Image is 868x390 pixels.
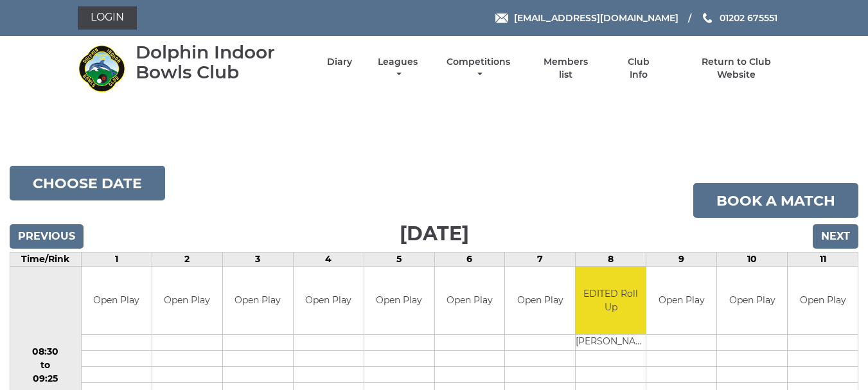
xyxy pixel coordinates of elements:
a: Email [EMAIL_ADDRESS][DOMAIN_NAME] [495,11,678,25]
input: Previous [10,224,84,249]
td: Open Play [294,267,364,334]
a: Return to Club Website [682,56,790,81]
td: 8 [576,253,646,267]
a: Phone us 01202 675551 [701,11,777,25]
img: Dolphin Indoor Bowls Club [78,44,126,93]
img: Phone us [703,13,712,23]
td: 7 [505,253,576,267]
a: Club Info [618,56,660,81]
a: Competitions [444,56,514,81]
td: Open Play [717,267,787,334]
td: Open Play [152,267,222,334]
div: Dolphin Indoor Bowls Club [136,42,305,82]
td: Open Play [82,267,152,334]
td: 1 [81,253,152,267]
a: Leagues [375,56,421,81]
span: 01202 675551 [720,12,777,24]
a: Members list [536,56,595,81]
input: Next [813,224,858,249]
td: [PERSON_NAME] [576,334,646,350]
a: Login [78,6,137,30]
button: Choose date [10,166,165,200]
a: Diary [327,56,352,68]
td: 10 [717,253,788,267]
img: Email [495,13,508,23]
td: Open Play [788,267,858,334]
td: 5 [364,253,434,267]
td: 3 [222,253,293,267]
td: EDITED Roll Up [576,267,646,334]
td: Open Play [435,267,505,334]
td: 2 [152,253,222,267]
td: 4 [293,253,364,267]
td: Open Play [364,267,434,334]
td: 9 [646,253,717,267]
td: 6 [434,253,505,267]
td: 11 [788,253,858,267]
span: [EMAIL_ADDRESS][DOMAIN_NAME] [514,12,678,24]
td: Open Play [223,267,293,334]
a: Book a match [693,183,858,218]
td: Time/Rink [10,253,82,267]
td: Open Play [505,267,575,334]
td: Open Play [646,267,716,334]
